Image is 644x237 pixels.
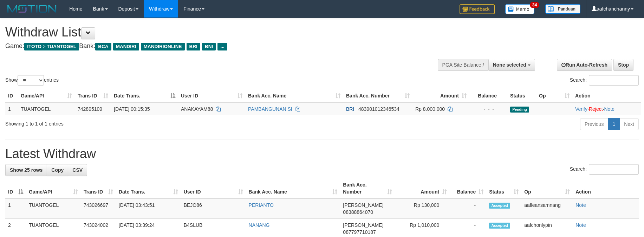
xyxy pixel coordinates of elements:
th: Date Trans.: activate to sort column ascending [116,178,181,198]
span: ANAKAYAM88 [181,106,213,112]
a: Show 25 rows [5,164,47,176]
button: None selected [488,59,535,71]
div: - - - [472,106,505,113]
input: Search: [589,75,639,86]
th: Amount: activate to sort column ascending [412,89,469,102]
th: Trans ID: activate to sort column ascending [81,178,116,198]
td: 743026697 [81,198,116,219]
a: Run Auto-Refresh [557,59,612,71]
td: aafleansamnang [521,198,573,219]
td: BEJO86 [181,198,246,219]
td: [DATE] 03:43:51 [116,198,181,219]
th: Bank Acc. Number: activate to sort column ascending [343,89,412,102]
span: Show 25 rows [10,167,43,173]
a: Verify [575,106,587,112]
img: MOTION_logo.png [5,4,59,14]
a: PAMBANGUNAN SI [248,106,292,112]
th: User ID: activate to sort column ascending [178,89,245,102]
h1: Latest Withdraw [5,147,639,161]
span: 742895109 [78,106,102,112]
th: Trans ID: activate to sort column ascending [75,89,111,102]
span: 34 [530,2,539,8]
th: Action [573,178,639,198]
span: BNI [202,43,216,50]
span: Accepted [489,203,510,209]
span: ITOTO > TUANTOGEL [24,43,79,50]
span: Rp 8.000.000 [415,106,445,112]
th: Balance [469,89,507,102]
label: Search: [570,75,639,86]
th: ID [5,89,18,102]
span: Pending [510,107,529,113]
td: TUANTOGEL [26,198,81,219]
a: Copy [47,164,68,176]
img: Feedback.jpg [460,4,495,14]
span: Copy 483901012346534 to clipboard [358,106,399,112]
th: Bank Acc. Name: activate to sort column ascending [245,89,343,102]
th: Bank Acc. Name: activate to sort column ascending [246,178,340,198]
th: Status [507,89,536,102]
span: ... [217,43,227,50]
span: [PERSON_NAME] [343,222,383,228]
a: Note [575,202,586,208]
div: PGA Site Balance / [438,59,488,71]
th: Balance: activate to sort column ascending [450,178,486,198]
a: 1 [608,118,620,130]
a: Stop [613,59,633,71]
th: Op: activate to sort column ascending [536,89,572,102]
a: Reject [589,106,603,112]
td: TUANTOGEL [18,102,75,115]
span: [PERSON_NAME] [343,202,383,208]
th: Status: activate to sort column ascending [486,178,521,198]
a: NANANG [249,222,270,228]
label: Search: [570,164,639,175]
span: Copy 08388864070 to clipboard [343,209,373,215]
a: PERIANTO [249,202,274,208]
label: Show entries [5,75,59,86]
th: Bank Acc. Number: activate to sort column ascending [340,178,395,198]
span: Copy 087797710187 to clipboard [343,229,376,235]
span: BRI [187,43,200,50]
th: Action [572,89,641,102]
a: Next [619,118,639,130]
th: Op: activate to sort column ascending [521,178,573,198]
span: MANDIRIONLINE [141,43,185,50]
a: CSV [68,164,87,176]
th: ID: activate to sort column descending [5,178,26,198]
span: BRI [346,106,354,112]
th: Game/API: activate to sort column ascending [18,89,75,102]
span: Copy [51,167,64,173]
td: 1 [5,198,26,219]
a: Note [575,222,586,228]
td: - [450,198,486,219]
span: MANDIRI [113,43,139,50]
a: Note [604,106,614,112]
img: panduan.png [545,4,580,14]
img: Button%20Memo.svg [505,4,535,14]
th: Amount: activate to sort column ascending [395,178,450,198]
span: None selected [493,62,526,68]
span: Accepted [489,223,510,229]
span: [DATE] 00:15:35 [114,106,150,112]
th: Date Trans.: activate to sort column descending [111,89,178,102]
h4: Game: Bank: [5,43,422,50]
td: 1 [5,102,18,115]
th: User ID: activate to sort column ascending [181,178,246,198]
td: Rp 130,000 [395,198,450,219]
a: Previous [580,118,608,130]
h1: Withdraw List [5,25,422,39]
span: CSV [72,167,83,173]
select: Showentries [18,75,44,86]
div: Showing 1 to 1 of 1 entries [5,117,263,127]
th: Game/API: activate to sort column ascending [26,178,81,198]
td: · · [572,102,641,115]
input: Search: [589,164,639,175]
span: BCA [95,43,111,50]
